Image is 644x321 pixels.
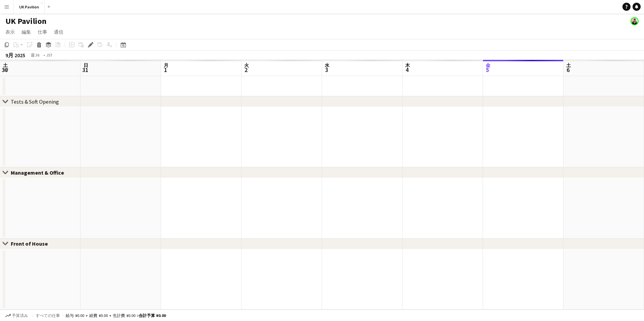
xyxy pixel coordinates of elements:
[164,62,168,68] span: 月
[14,0,45,13] button: UK Pavilion
[566,62,571,68] span: 土
[485,66,490,74] span: 5
[325,62,329,68] span: 水
[35,28,50,36] a: 仕事
[11,240,53,247] div: Front of House
[12,313,28,318] span: 予算済み
[3,28,18,36] a: 表示
[5,52,25,59] div: 9月 2025
[486,62,490,68] span: 金
[3,62,8,68] span: 土
[405,62,410,68] span: 木
[51,28,66,36] a: 通信
[5,16,46,26] h1: UK Pavilion
[5,29,15,35] span: 表示
[54,29,63,35] span: 通信
[2,66,8,74] span: 30
[631,17,639,25] app-user-avatar: Rena HIEIDA
[66,313,166,318] div: 給与 ¥0.00 + 経費 ¥0.00 + 生計費 ¥0.00 =
[404,66,410,74] span: 4
[3,312,30,319] button: 予算済み
[36,313,60,318] span: すべての仕事
[139,313,166,318] span: 合計予算 ¥0.00
[22,29,31,35] span: 編集
[163,66,168,74] span: 1
[83,62,88,68] span: 日
[565,66,571,74] span: 6
[11,98,59,105] div: Tests & Soft Opening
[324,66,329,74] span: 3
[27,52,43,58] span: 週 36
[11,169,69,176] div: Management & Office
[243,66,249,74] span: 2
[19,28,34,36] a: 編集
[82,66,88,74] span: 31
[46,52,53,58] div: JST
[38,29,47,35] span: 仕事
[244,62,249,68] span: 火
